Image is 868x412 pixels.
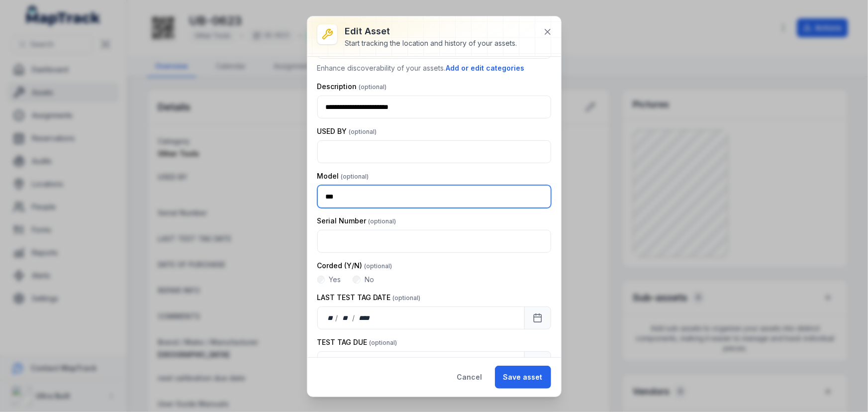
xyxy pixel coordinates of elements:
[449,366,491,389] button: Cancel
[365,275,374,285] label: No
[317,126,377,136] label: USED BY
[317,171,369,181] label: Model
[446,63,525,74] button: Add or edit categories
[495,366,551,389] button: Save asset
[335,313,339,323] div: /
[524,351,551,374] button: Calendar
[317,293,421,303] label: LAST TEST TAG DATE
[339,313,352,323] div: month,
[524,307,551,329] button: Calendar
[317,63,551,74] p: Enhance discoverability of your assets.
[345,24,517,38] h3: Edit asset
[326,313,336,323] div: day,
[329,275,341,285] label: Yes
[317,216,396,226] label: Serial Number
[317,337,397,347] label: TEST TAG DUE
[352,313,356,323] div: /
[317,261,392,271] label: Corded (Y/N)
[356,313,374,323] div: year,
[317,82,387,92] label: Description
[345,38,517,48] div: Start tracking the location and history of your assets.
